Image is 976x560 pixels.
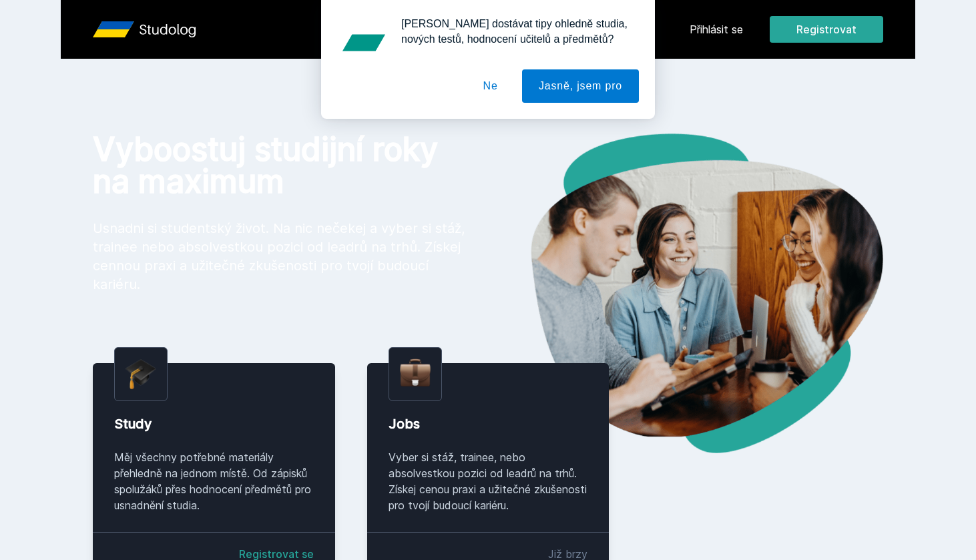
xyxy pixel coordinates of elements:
button: Ne [467,69,515,103]
img: hero.png [488,133,883,453]
h1: Vyboostuj studijní roky na maximum [93,133,467,198]
div: Study [114,414,314,433]
div: Jobs [389,414,588,433]
div: [PERSON_NAME] dostávat tipy ohledně studia, nových testů, hodnocení učitelů a předmětů? [391,16,639,47]
button: Jasně, jsem pro [522,69,639,103]
div: Měj všechny potřebné materiály přehledně na jednom místě. Od zápisků spolužáků přes hodnocení pře... [114,449,314,513]
img: graduation-cap.png [126,358,156,390]
img: briefcase.png [400,356,431,390]
img: notification icon [337,16,391,69]
p: Usnadni si studentský život. Na nic nečekej a vyber si stáž, trainee nebo absolvestkou pozici od ... [93,219,467,294]
div: Vyber si stáž, trainee, nebo absolvestkou pozici od leadrů na trhů. Získej cenou praxi a užitečné... [389,449,588,513]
